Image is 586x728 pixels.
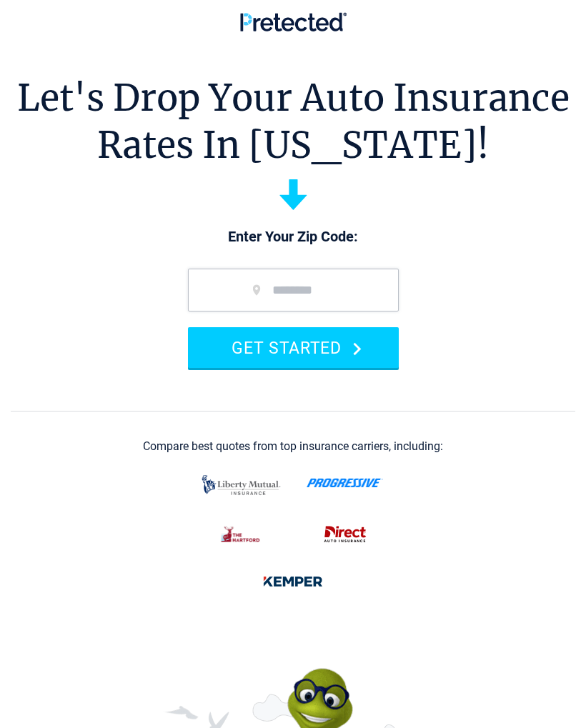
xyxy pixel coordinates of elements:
p: Enter Your Zip Code: [174,227,413,247]
div: Compare best quotes from top insurance carriers, including: [143,440,443,453]
img: direct [317,519,374,549]
img: liberty [198,468,284,502]
img: thehartford [213,519,269,549]
img: kemper [255,567,331,597]
h1: Let's Drop Your Auto Insurance Rates In [US_STATE]! [17,75,570,169]
img: Pretected Logo [240,12,347,31]
input: zip code [188,269,399,311]
img: progressive [307,478,383,488]
button: GET STARTED [188,327,399,368]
